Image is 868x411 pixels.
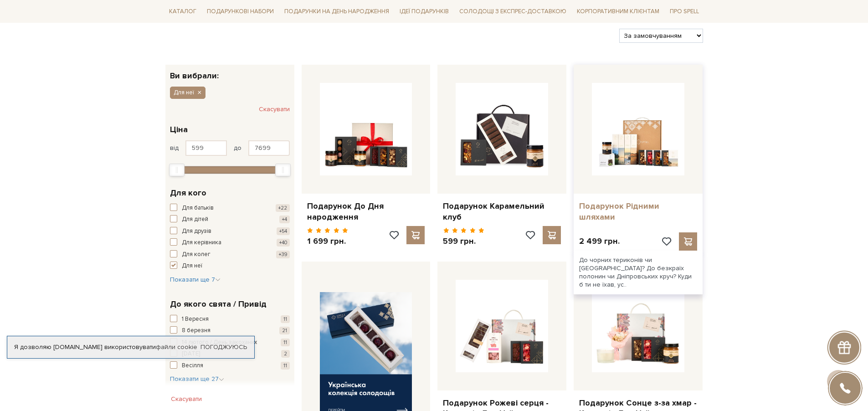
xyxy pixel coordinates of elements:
[281,5,393,19] span: Подарунки на День народження
[170,123,188,136] span: Ціна
[185,140,227,156] input: Ціна
[170,298,267,310] span: До якого свята / Привід
[174,88,194,97] span: Для неї
[281,339,290,346] span: 11
[259,102,290,117] button: Скасувати
[182,238,221,247] span: Для керівника
[182,227,211,236] span: Для друзів
[170,238,290,247] button: Для керівника +40
[182,215,208,224] span: Для дітей
[170,262,290,271] button: Для неї
[170,187,206,199] span: Для кого
[279,327,290,334] span: 21
[443,236,484,247] p: 599 грн.
[170,144,179,152] span: від
[574,251,703,295] div: До чорних териконів чи [GEOGRAPHIC_DATA]? До безкраїх полонин чи Дніпровських круч? Куди б ти не ...
[165,5,200,19] span: Каталог
[170,275,221,284] button: Показати ще 7
[182,338,257,347] span: 14 лютого / День закоханих
[281,362,290,370] span: 11
[182,315,209,324] span: 1 Вересня
[182,204,214,213] span: Для батьків
[170,204,290,213] button: Для батьків +22
[573,4,663,19] a: Корпоративним клієнтам
[165,392,207,406] button: Скасувати
[666,5,703,19] span: Про Spell
[170,375,224,384] button: Показати ще 27
[182,361,203,370] span: Весілля
[281,350,290,358] span: 2
[307,201,425,222] a: Подарунок До Дня народження
[156,343,197,351] a: файли cookie
[7,343,254,351] div: Я дозволяю [DOMAIN_NAME] використовувати
[234,144,241,152] span: до
[248,140,290,156] input: Ціна
[579,201,697,222] a: Подарунок Рідними шляхами
[396,5,452,19] span: Ідеї подарунків
[169,164,185,176] div: Min
[276,251,290,258] span: +39
[165,65,294,80] div: Ви вибрали:
[279,216,290,223] span: +4
[182,326,211,335] span: 8 березня
[170,375,224,383] span: Показати ще 27
[579,236,620,247] p: 2 499 грн.
[443,201,561,222] a: Подарунок Карамельний клуб
[203,5,277,19] span: Подарункові набори
[182,250,211,259] span: Для колег
[170,315,290,324] button: 1 Вересня 11
[170,215,290,224] button: Для дітей +4
[277,239,290,247] span: +40
[456,4,570,19] a: Солодощі з експрес-доставкою
[170,361,290,370] button: Весілля 11
[200,343,247,351] a: Погоджуюсь
[170,276,221,283] span: Показати ще 7
[182,262,202,271] span: Для неї
[275,164,291,176] div: Max
[170,250,290,259] button: Для колег +39
[170,227,290,236] button: Для друзів +54
[277,227,290,235] span: +54
[170,326,290,335] button: 8 березня 21
[170,87,205,98] button: Для неї
[307,236,349,247] p: 1 699 грн.
[281,315,290,323] span: 11
[276,204,290,212] span: +22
